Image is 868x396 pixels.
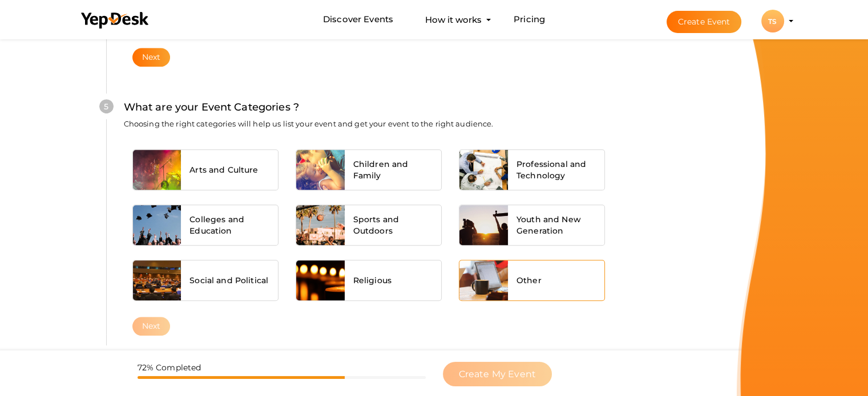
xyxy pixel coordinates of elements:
[124,99,299,116] label: What are your Event Categories ?
[99,99,114,113] div: 5
[514,9,545,30] a: Pricing
[189,275,268,286] span: Social and Political
[353,214,433,236] span: Sports and Outdoors
[189,214,269,236] span: Colleges and Education
[353,158,433,181] span: Children and Family
[459,369,536,379] span: Create My Event
[124,119,494,129] label: Choosing the right categories will help us list your event and get your event to the right audience.
[758,9,788,33] button: TS
[667,11,742,33] button: Create Event
[189,164,258,175] span: Arts and Culture
[353,275,391,286] span: Religious
[516,214,596,236] span: Youth and New Generation
[422,9,485,30] button: How it works
[761,10,784,32] div: TS
[323,9,393,30] a: Discover Events
[761,17,784,26] profile-pic: TS
[516,158,596,181] span: Professional and Technology
[138,362,201,373] label: 72% Completed
[132,317,171,336] button: Next
[443,362,552,386] button: Create My Event
[516,275,542,286] span: Other
[132,48,171,67] button: Next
